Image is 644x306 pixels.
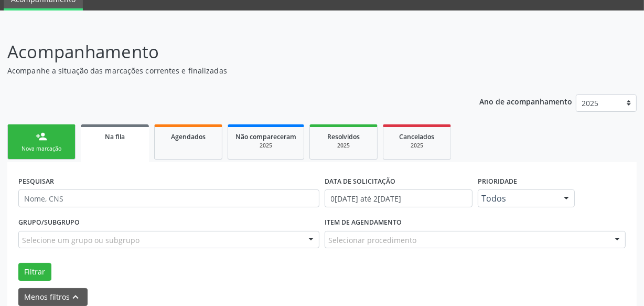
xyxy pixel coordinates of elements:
label: DATA DE SOLICITAÇÃO [325,173,395,189]
p: Acompanhamento [7,39,448,65]
label: Prioridade [478,173,517,189]
label: Item de agendamento [325,215,402,231]
label: Grupo/Subgrupo [18,215,80,231]
i: keyboard_arrow_up [70,291,82,303]
span: Resolvidos [327,132,360,141]
p: Acompanhe a situação das marcações correntes e finalizadas [7,65,448,76]
span: Cancelados [400,132,435,141]
div: 2025 [235,142,296,150]
span: Agendados [171,132,206,141]
div: Nova marcação [15,145,68,153]
input: Nome, CNS [18,189,319,207]
div: 2025 [317,142,370,150]
span: Na fila [105,132,125,141]
div: 2025 [391,142,443,150]
button: Filtrar [18,263,51,281]
p: Ano de acompanhamento [479,94,572,108]
div: person_add [36,131,47,142]
span: Não compareceram [235,132,296,141]
span: Selecionar procedimento [328,235,416,246]
span: Todos [481,193,553,204]
label: PESQUISAR [18,173,54,189]
input: Selecione um intervalo [325,189,473,207]
span: Selecione um grupo ou subgrupo [22,235,139,246]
